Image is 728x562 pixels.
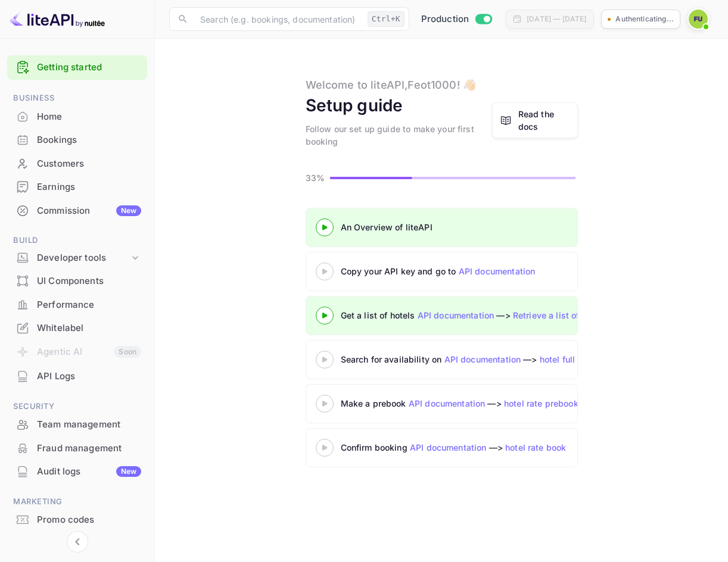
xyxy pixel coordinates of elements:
div: API Logs [37,370,141,383]
div: UI Components [37,274,141,288]
div: Welcome to liteAPI, Feot1000 ! 👋🏻 [306,77,477,93]
a: Whitelabel [7,317,147,339]
a: API Logs [7,365,147,387]
a: API documentation [444,354,521,364]
div: Fraud management [7,437,147,460]
span: Production [421,13,469,26]
div: Earnings [7,176,147,199]
a: Getting started [37,61,141,74]
div: Getting started [7,55,147,80]
button: Collapse navigation [67,531,88,552]
div: Promo codes [37,513,141,527]
div: Audit logsNew [7,460,147,483]
div: Customers [7,152,147,176]
span: Business [7,92,147,105]
span: Marketing [7,495,147,508]
div: Customers [37,157,141,171]
div: Bookings [37,133,141,147]
div: Get a list of hotels —> [341,309,639,321]
div: Ctrl+K [368,11,405,27]
div: New [116,205,141,216]
a: API documentation [418,310,494,320]
a: Earnings [7,176,147,198]
a: Performance [7,294,147,316]
div: Earnings [37,180,141,194]
div: Bookings [7,129,147,152]
div: CommissionNew [7,199,147,223]
a: API documentation [459,266,536,276]
div: Team management [37,418,141,432]
a: Read the docs [518,108,570,133]
div: Performance [7,294,147,317]
div: Setup guide [306,93,403,118]
div: An Overview of liteAPI [341,221,639,233]
div: [DATE] — [DATE] [527,14,586,24]
div: Commission [37,204,141,218]
a: Retrieve a list of hotels [513,310,607,320]
a: Customers [7,152,147,174]
a: hotel rate book [505,442,566,452]
div: Confirm booking —> [341,441,639,454]
a: Bookings [7,129,147,151]
div: UI Components [7,270,147,293]
a: CommissionNew [7,199,147,221]
a: UI Components [7,270,147,292]
div: Audit logs [37,465,141,479]
div: API Logs [7,365,147,388]
a: Team management [7,413,147,435]
a: Read the docs [492,102,578,138]
a: Promo codes [7,508,147,530]
div: Whitelabel [7,317,147,340]
div: Fraud management [37,442,141,455]
p: Authenticating... [615,14,674,24]
img: Feot1000 User [689,10,708,29]
a: API documentation [410,442,487,452]
a: Home [7,105,147,127]
a: Fraud management [7,437,147,459]
div: Performance [37,298,141,312]
div: Home [7,105,147,129]
div: Copy your API key and go to [341,265,639,277]
div: Whitelabel [37,321,141,335]
div: Developer tools [37,251,129,265]
div: Home [37,110,141,124]
a: hotel rate prebook [504,398,578,408]
span: Security [7,400,147,413]
a: Audit logsNew [7,460,147,482]
input: Search (e.g. bookings, documentation) [193,7,363,31]
div: Promo codes [7,508,147,532]
div: Switch to Sandbox mode [416,13,497,26]
div: Team management [7,413,147,436]
p: 33% [306,171,326,184]
span: Build [7,234,147,247]
img: LiteAPI logo [10,10,105,29]
a: API documentation [409,398,486,408]
a: hotel full rates availability [540,354,646,364]
div: New [116,466,141,477]
div: Make a prebook —> [341,397,639,410]
div: Follow our set up guide to make your first booking [306,123,492,148]
div: Developer tools [7,248,147,268]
